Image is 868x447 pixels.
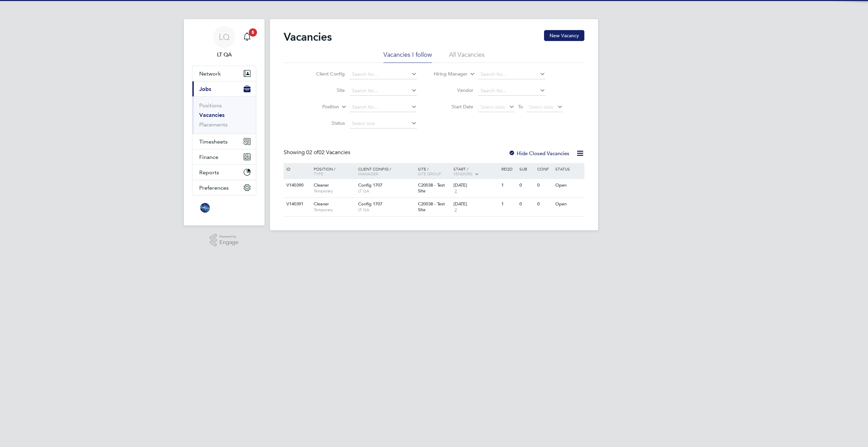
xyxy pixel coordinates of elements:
span: Powered by [219,234,239,240]
div: Reqd [500,163,517,175]
a: Go to home page [192,202,256,213]
div: V140390 [285,179,309,192]
input: Search for... [350,103,417,112]
span: LT QA [358,207,415,213]
div: [DATE] [453,201,498,207]
a: Vacancies [199,112,225,118]
span: 2 [453,188,458,194]
button: Finance [192,149,256,164]
span: LT QA [192,51,256,59]
span: C20038 - Test Site [418,182,445,194]
button: Jobs [192,81,256,96]
span: Network [199,70,221,77]
span: Manager [358,171,378,176]
div: 0 [518,198,535,211]
span: Select date [529,104,553,110]
div: 1 [500,179,517,192]
span: Site Group [418,171,441,176]
nav: Main navigation [184,19,265,226]
label: Site [306,87,345,93]
div: Position / [309,163,356,179]
div: 0 [535,198,553,211]
span: Vendors [453,171,473,176]
span: Preferences [199,185,229,191]
span: Temporary [314,188,355,194]
span: Jobs [199,86,211,92]
span: Config 1707 [358,201,382,207]
a: Powered byEngage [210,234,239,247]
span: Timesheets [199,138,228,145]
label: Client Config [306,71,345,77]
span: Select date [480,104,505,110]
span: Cleaner [314,182,329,188]
label: Position [300,104,339,110]
input: Search for... [350,86,417,96]
div: 0 [518,179,535,192]
span: Temporary [314,207,355,213]
li: All Vacancies [449,51,485,63]
div: [DATE] [453,182,498,188]
div: Status [554,163,583,175]
span: 5 [249,28,257,37]
span: Type [314,171,323,176]
div: Site / [416,163,452,179]
button: Network [192,66,256,81]
span: LT QA [358,188,415,194]
label: Hide Closed Vacancies [508,150,569,157]
span: 02 Vacancies [306,149,350,156]
a: Placements [199,121,228,128]
span: 02 of [306,149,318,156]
a: LQLT QA [192,26,256,59]
h2: Vacancies [284,30,332,44]
a: Positions [199,102,222,109]
div: Conf [535,163,553,175]
li: Vacancies I follow [383,51,432,63]
div: 1 [500,198,517,211]
div: Showing [284,149,352,156]
img: dynamic-logo-retina.png [199,202,249,213]
div: V140391 [285,198,309,211]
span: Reports [199,169,219,176]
button: Preferences [192,180,256,195]
div: Open [554,179,583,192]
div: 0 [535,179,553,192]
input: Select one [350,119,417,128]
span: Config 1707 [358,182,382,188]
span: LQ [219,32,230,41]
input: Search for... [478,86,545,96]
div: Start / [452,163,500,180]
span: C20038 - Test Site [418,201,445,213]
div: Jobs [192,96,256,134]
button: Timesheets [192,134,256,149]
input: Search for... [478,70,545,79]
label: Hiring Manager [428,71,467,78]
input: Search for... [350,70,417,79]
div: Client Config / [356,163,416,179]
span: Finance [199,154,218,160]
label: Start Date [434,104,473,110]
span: 2 [453,207,458,213]
a: 5 [240,26,254,48]
div: Sub [518,163,535,175]
button: Reports [192,165,256,180]
button: New Vacancy [544,30,584,41]
span: Engage [219,240,239,245]
div: ID [285,163,309,175]
label: Status [306,120,345,126]
span: To [516,102,525,111]
label: Vendor [434,87,473,93]
span: Cleaner [314,201,329,207]
div: Open [554,198,583,211]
